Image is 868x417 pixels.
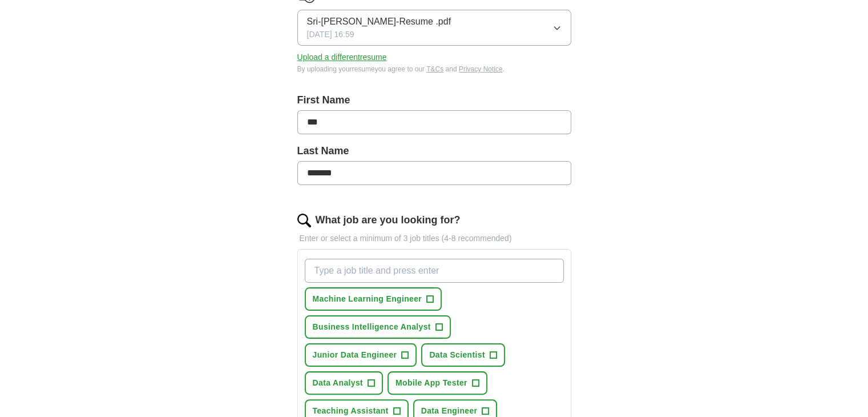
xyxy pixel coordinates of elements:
[305,371,383,395] button: Data Analyst
[421,343,505,367] button: Data Scientist
[313,293,422,305] span: Machine Learning Engineer
[305,343,417,367] button: Junior Data Engineer
[297,214,311,227] img: search.png
[395,377,467,389] span: Mobile App Tester
[429,349,485,361] span: Data Scientist
[297,232,571,244] p: Enter or select a minimum of 3 job titles (4-8 recommended)
[297,10,571,46] button: Sri-[PERSON_NAME]-Resume .pdf[DATE] 16:59
[297,93,571,108] label: First Name
[313,405,389,417] span: Teaching Assistant
[307,29,354,41] span: [DATE] 16:59
[313,321,431,333] span: Business Intelligence Analyst
[297,143,571,159] label: Last Name
[316,212,461,228] label: What job are you looking for?
[307,15,451,29] span: Sri-[PERSON_NAME]-Resume .pdf
[305,315,451,339] button: Business Intelligence Analyst
[459,65,503,73] a: Privacy Notice
[297,64,571,74] div: By uploading your resume you agree to our and .
[426,65,443,73] a: T&Cs
[305,287,442,311] button: Machine Learning Engineer
[297,51,387,63] button: Upload a differentresume
[313,349,397,361] span: Junior Data Engineer
[305,259,564,283] input: Type a job title and press enter
[421,405,478,417] span: Data Engineer
[313,377,364,389] span: Data Analyst
[387,371,487,395] button: Mobile App Tester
